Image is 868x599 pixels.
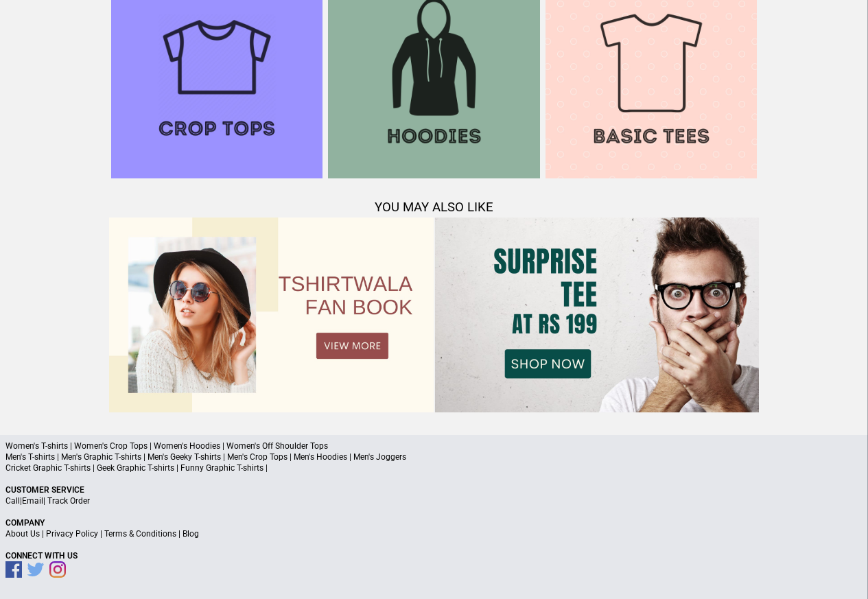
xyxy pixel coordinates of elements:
[5,517,863,528] p: Company
[375,200,493,215] span: YOU MAY ALSO LIKE
[5,484,863,495] p: Customer Service
[47,496,90,506] a: Track Order
[5,528,863,539] p: | | |
[5,550,863,561] p: Connect With Us
[183,529,199,539] a: Blog
[5,496,20,506] a: Call
[22,496,43,506] a: Email
[104,529,176,539] a: Terms & Conditions
[5,462,863,473] p: Cricket Graphic T-shirts | Geek Graphic T-shirts | Funny Graphic T-shirts |
[5,495,863,506] p: | |
[5,441,863,451] p: Women's T-shirts | Women's Crop Tops | Women's Hoodies | Women's Off Shoulder Tops
[5,451,863,462] p: Men's T-shirts | Men's Graphic T-shirts | Men's Geeky T-shirts | Men's Crop Tops | Men's Hoodies ...
[5,529,40,539] a: About Us
[46,529,98,539] a: Privacy Policy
